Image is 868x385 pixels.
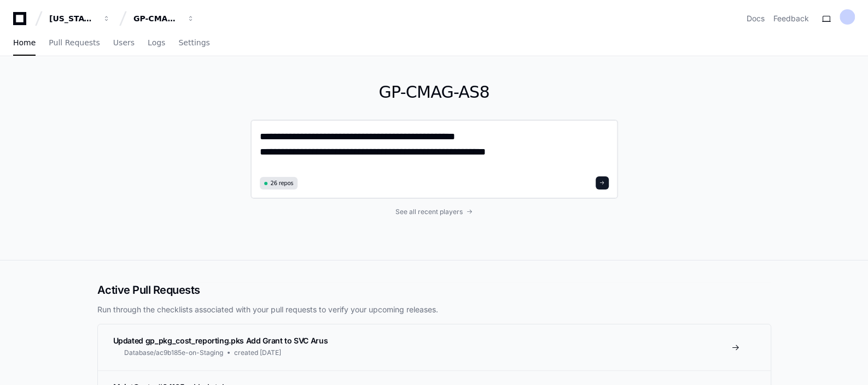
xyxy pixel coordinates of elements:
[98,324,771,370] a: Updated gp_pkg_cost_reporting.pks Add Grant to SVC ArusDatabase/ac9b185e-on-Stagingcreated [DATE]
[97,304,771,315] p: Run through the checklists associated with your pull requests to verify your upcoming releases.
[747,13,765,24] a: Docs
[45,9,115,28] button: [US_STATE] Pacific
[251,208,618,216] a: See all recent players
[113,336,328,345] span: Updated gp_pkg_cost_reporting.pks Add Grant to SVC Arus
[133,13,180,24] div: GP-CMAG-AS8
[773,13,809,24] button: Feedback
[395,208,463,216] span: See all recent players
[178,39,209,46] span: Settings
[113,31,135,56] a: Users
[129,9,199,28] button: GP-CMAG-AS8
[234,348,281,357] span: created [DATE]
[13,31,36,56] a: Home
[148,39,165,46] span: Logs
[251,82,618,102] h1: GP-CMAG-AS8
[49,31,100,56] a: Pull Requests
[148,31,165,56] a: Logs
[13,39,36,46] span: Home
[97,282,771,298] h2: Active Pull Requests
[178,31,209,56] a: Settings
[124,348,223,357] span: Database/ac9b185e-on-Staging
[271,179,294,187] span: 26 repos
[49,39,100,46] span: Pull Requests
[49,13,96,24] div: [US_STATE] Pacific
[113,39,135,46] span: Users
